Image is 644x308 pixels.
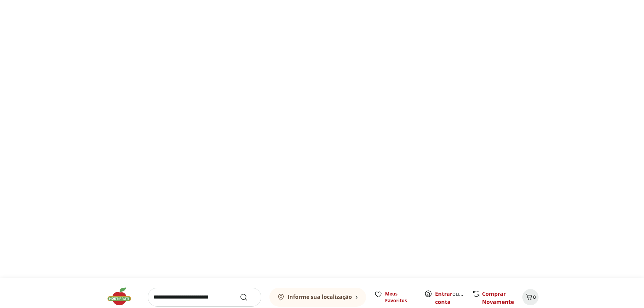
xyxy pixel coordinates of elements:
[106,286,140,307] img: Hortifruti
[435,290,465,306] span: ou
[269,288,366,307] button: Informe sua localização
[435,290,472,306] a: Criar conta
[533,294,536,300] span: 0
[374,290,416,304] a: Meus Favoritos
[240,293,256,301] button: Submit Search
[482,290,514,306] a: Comprar Novamente
[288,293,352,301] b: Informe sua localização
[435,290,452,298] a: Entrar
[522,289,539,305] button: Carrinho
[385,290,416,304] span: Meus Favoritos
[148,288,261,307] input: search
